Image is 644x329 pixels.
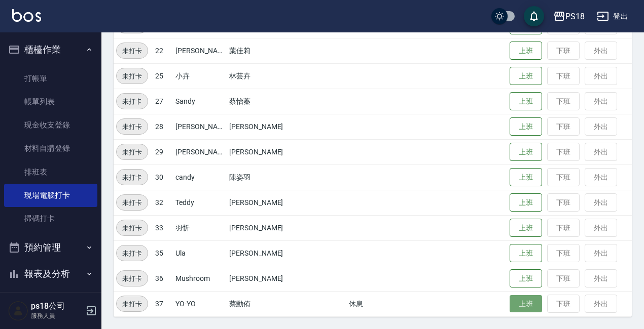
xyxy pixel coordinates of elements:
td: [PERSON_NAME] [227,114,346,139]
td: 25 [153,63,173,89]
a: 掃碼打卡 [4,207,97,230]
button: 上班 [510,168,542,187]
td: 葉佳莉 [227,38,346,63]
td: 蔡怡蓁 [227,89,346,114]
td: 29 [153,139,173,164]
button: 上班 [510,92,542,111]
span: 未打卡 [117,121,148,132]
button: save [524,6,544,26]
td: YO-YO [173,291,227,316]
span: 未打卡 [117,273,148,284]
td: 小卉 [173,63,227,89]
a: 打帳單 [4,67,97,90]
a: 帳單列表 [4,90,97,113]
td: 蔡勳侑 [227,291,346,316]
td: 37 [153,291,173,316]
td: Sandy [173,89,227,114]
img: Logo [12,9,41,22]
button: 上班 [510,143,542,161]
a: 現金收支登錄 [4,113,97,137]
a: 現場電腦打卡 [4,184,97,207]
a: 排班表 [4,160,97,184]
a: 材料自購登錄 [4,137,97,160]
button: 上班 [510,269,542,288]
span: 未打卡 [117,223,148,233]
button: 報表及分析 [4,261,97,287]
button: 上班 [510,295,542,313]
td: Teddy [173,190,227,215]
td: candy [173,164,227,190]
td: 羽忻 [173,215,227,240]
td: 32 [153,190,173,215]
button: PS18 [549,6,589,27]
h5: ps18公司 [31,301,83,311]
button: 登出 [593,7,632,26]
td: 33 [153,215,173,240]
td: 陳姿羽 [227,164,346,190]
td: [PERSON_NAME] [227,190,346,215]
td: [PERSON_NAME] [173,114,227,139]
span: 未打卡 [117,248,148,259]
span: 未打卡 [117,96,148,107]
td: 27 [153,89,173,114]
button: 客戶管理 [4,286,97,313]
td: [PERSON_NAME] [227,240,346,266]
td: 35 [153,240,173,266]
td: 林芸卉 [227,63,346,89]
button: 預約管理 [4,234,97,261]
span: 未打卡 [117,46,148,56]
button: 櫃檯作業 [4,36,97,63]
button: 上班 [510,67,542,86]
span: 未打卡 [117,172,148,183]
button: 上班 [510,193,542,212]
div: PS18 [565,10,585,23]
span: 未打卡 [117,197,148,208]
td: 22 [153,38,173,63]
td: [PERSON_NAME] [227,215,346,240]
td: 28 [153,114,173,139]
button: 上班 [510,219,542,237]
span: 未打卡 [117,147,148,157]
p: 服務人員 [31,311,83,320]
img: Person [8,301,28,321]
button: 上班 [510,42,542,60]
span: 未打卡 [117,299,148,309]
button: 上班 [510,117,542,136]
button: 上班 [510,244,542,263]
td: [PERSON_NAME] [173,139,227,164]
td: [PERSON_NAME] [227,139,346,164]
td: 36 [153,266,173,291]
td: Ula [173,240,227,266]
td: [PERSON_NAME] [173,38,227,63]
td: 休息 [346,291,400,316]
td: Mushroom [173,266,227,291]
td: 30 [153,164,173,190]
td: [PERSON_NAME] [227,266,346,291]
span: 未打卡 [117,71,148,81]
